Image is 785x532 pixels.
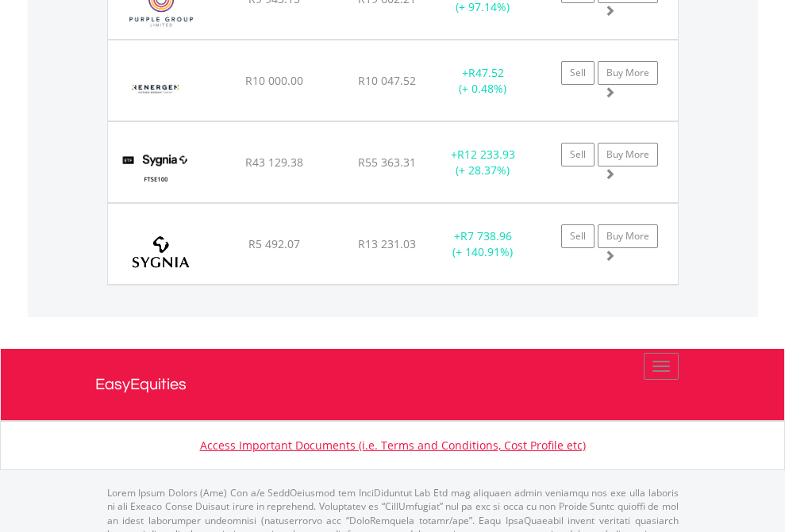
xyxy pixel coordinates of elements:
[358,73,416,88] span: R10 047.52
[433,65,533,97] div: + (+ 0.48%)
[433,147,533,178] div: + (+ 28.37%)
[468,65,504,80] span: R47.52
[200,438,586,453] a: Access Important Documents (i.e. Terms and Conditions, Cost Profile etc)
[561,143,595,166] a: Sell
[561,61,595,85] a: Sell
[245,73,303,88] span: R10 000.00
[358,155,416,170] span: R55 363.31
[245,155,303,170] span: R43 129.38
[460,228,512,243] span: R7 738.96
[95,349,691,420] a: EasyEquities
[116,224,206,280] img: EQU.ZA.SYG.png
[248,236,300,251] span: R5 492.07
[457,147,515,162] span: R12 233.93
[561,224,595,248] a: Sell
[598,143,658,166] a: Buy More
[598,224,658,248] a: Buy More
[433,228,533,260] div: + (+ 140.91%)
[116,142,196,198] img: EQU.ZA.SYGUK.png
[116,60,196,117] img: EQU.ZA.REN.png
[598,61,658,85] a: Buy More
[358,236,416,251] span: R13 231.03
